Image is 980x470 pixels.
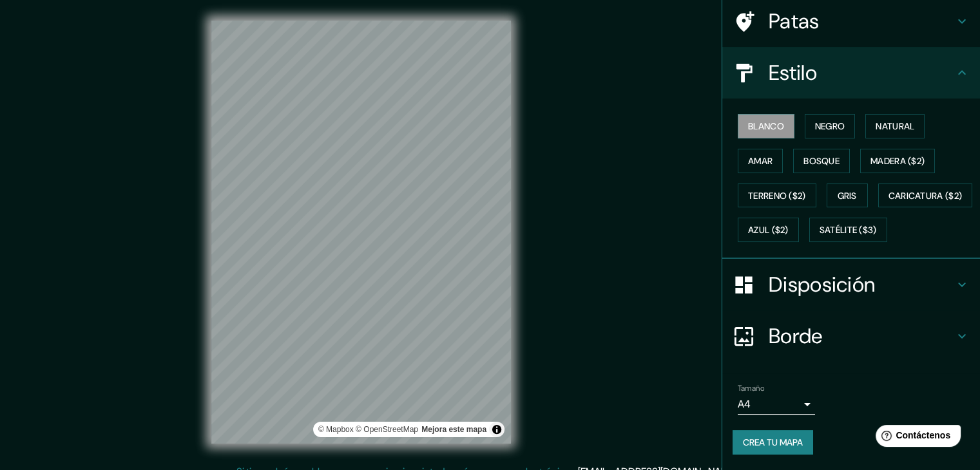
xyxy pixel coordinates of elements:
[748,120,784,132] font: Blanco
[870,155,925,167] font: Madera ($2)
[815,120,845,132] font: Negro
[878,183,973,208] button: Caricatura ($2)
[743,437,803,448] font: Crea tu mapa
[809,218,887,242] button: Satélite ($3)
[803,155,840,167] font: Bosque
[769,271,875,298] font: Disposición
[827,183,868,208] button: Gris
[820,225,877,236] font: Satélite ($3)
[722,259,980,310] div: Disposición
[738,397,751,411] font: A4
[865,420,966,456] iframe: Lanzador de widgets de ayuda
[722,310,980,362] div: Borde
[733,430,813,455] button: Crea tu mapa
[738,383,764,393] font: Tamaño
[738,114,794,138] button: Blanco
[889,190,963,202] font: Caricatura ($2)
[489,422,504,437] button: Activar o desactivar atribución
[421,425,486,434] font: Mejora este mapa
[748,190,806,202] font: Terreno ($2)
[722,47,980,99] div: Estilo
[769,59,817,86] font: Estilo
[738,218,799,242] button: Azul ($2)
[738,149,783,173] button: Amar
[805,114,856,138] button: Negro
[860,149,935,173] button: Madera ($2)
[748,225,789,236] font: Azul ($2)
[738,394,815,415] div: A4
[865,114,925,138] button: Natural
[738,183,816,208] button: Terreno ($2)
[838,190,857,202] font: Gris
[356,425,418,434] a: Mapa de OpenStreet
[318,425,354,434] font: © Mapbox
[769,8,820,35] font: Patas
[318,425,354,434] a: Mapbox
[876,120,914,132] font: Natural
[793,149,850,173] button: Bosque
[421,425,486,434] a: Comentarios sobre el mapa
[748,155,773,167] font: Amar
[211,21,511,444] canvas: Mapa
[356,425,418,434] font: © OpenStreetMap
[769,323,823,350] font: Borde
